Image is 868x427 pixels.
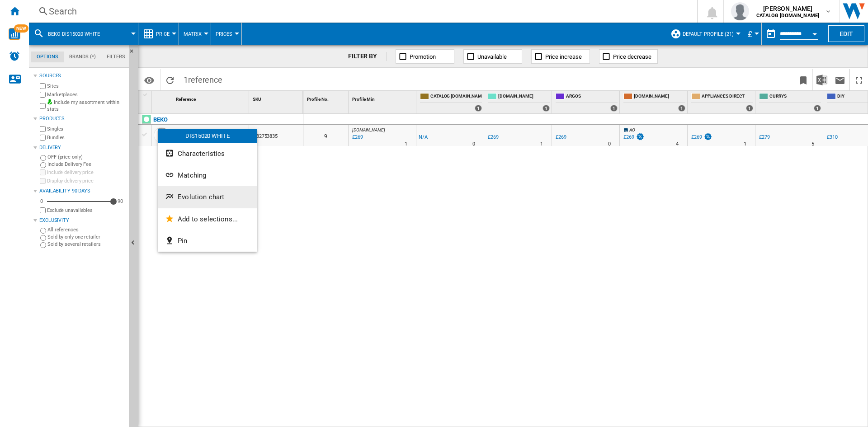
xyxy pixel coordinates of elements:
[158,164,257,186] button: Matching
[158,208,257,230] button: Add to selections...
[178,150,225,158] span: Characteristics
[158,129,257,143] div: DIS15020 WHITE
[158,143,257,164] button: Characteristics
[178,193,224,201] span: Evolution chart
[158,186,257,208] button: Evolution chart
[178,237,187,245] span: Pin
[178,171,206,179] span: Matching
[178,215,238,223] span: Add to selections...
[158,230,257,252] button: Pin...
